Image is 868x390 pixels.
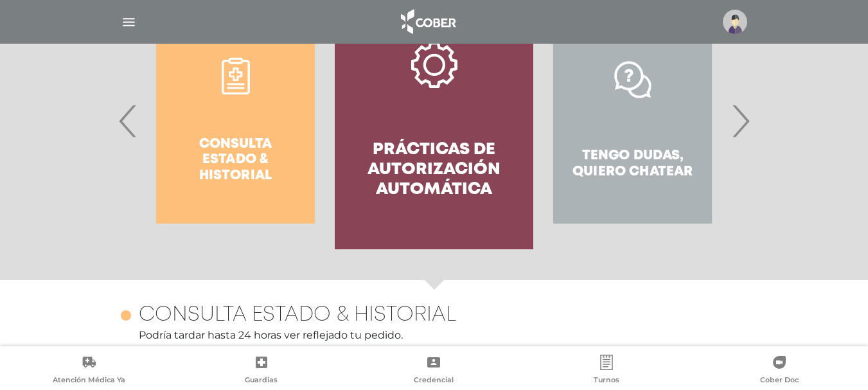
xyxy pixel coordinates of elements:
span: Atención Médica Ya [53,375,125,387]
span: Previous [116,86,141,155]
span: Next [728,86,753,155]
p: Podría tardar hasta 24 horas ver reflejado tu pedido. [121,328,748,343]
a: Atención Médica Ya [3,355,175,387]
a: Cober Doc [693,355,865,387]
a: Guardias [175,355,348,387]
h4: Prácticas de autorización automática [358,140,510,200]
img: profile-placeholder.svg [723,10,747,34]
a: Credencial [348,355,520,387]
h4: Consulta estado & historial [139,303,456,328]
span: Cober Doc [760,375,799,387]
img: logo_cober_home-white.png [394,6,461,37]
img: Cober_menu-lines-white.svg [121,14,137,30]
a: Turnos [520,355,693,387]
span: Credencial [414,375,454,387]
span: Turnos [594,375,619,387]
span: Guardias [245,375,278,387]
